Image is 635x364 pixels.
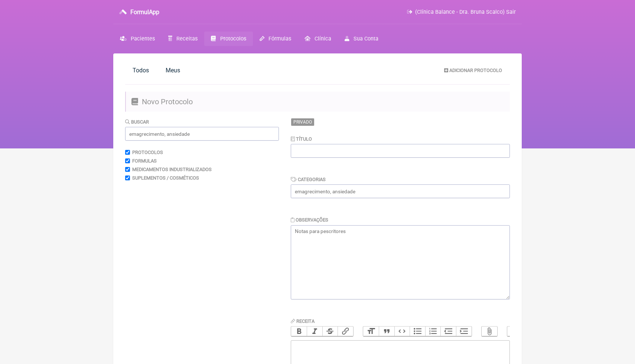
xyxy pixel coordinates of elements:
input: emagrecimento, ansiedade [125,127,279,141]
h2: Novo Protocolo [125,92,510,112]
span: Clínica [315,36,331,42]
label: Título [291,136,312,142]
span: Receitas [176,36,198,42]
span: Pacientes [131,36,155,42]
a: Receitas [162,32,204,46]
button: Code [394,327,410,336]
a: Clínica [298,32,338,46]
span: Sua Conta [354,36,378,42]
span: Adicionar Protocolo [449,68,502,73]
a: Protocolos [204,32,253,46]
h3: FormulApp [130,9,159,16]
input: emagrecimento, ansiedade [291,184,510,198]
button: Numbers [425,327,441,336]
a: Sua Conta [338,32,385,46]
button: Quote [379,327,394,336]
a: Fórmulas [253,32,298,46]
label: Protocolos [132,150,163,155]
button: Bold [291,327,307,336]
label: Medicamentos Industrializados [132,167,212,172]
a: Meus [158,62,188,78]
button: Decrease Level [440,327,456,336]
label: Categorias [291,177,326,182]
button: Link [338,327,353,336]
button: Increase Level [456,327,472,336]
label: Formulas [132,158,157,164]
span: (Clínica Balance - Dra. Bruna Scalco) Sair [415,9,516,15]
label: Observações [291,217,328,223]
a: (Clínica Balance - Dra. Bruna Scalco) Sair [407,9,516,15]
span: Todos [133,67,149,74]
a: Adicionar Protocolo [438,64,508,76]
button: Bullets [410,327,425,336]
button: Heading [363,327,379,336]
a: Todos [125,62,156,78]
span: Privado [291,118,315,126]
span: Meus [166,67,180,74]
button: Undo [507,327,523,336]
label: Receita [291,318,315,324]
a: Pacientes [113,32,162,46]
span: Fórmulas [268,36,291,42]
span: Protocolos [220,36,246,42]
button: Attach Files [482,327,497,336]
label: Suplementos / Cosméticos [132,175,199,181]
button: Italic [307,327,322,336]
label: Buscar [125,119,149,125]
button: Strikethrough [322,327,338,336]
